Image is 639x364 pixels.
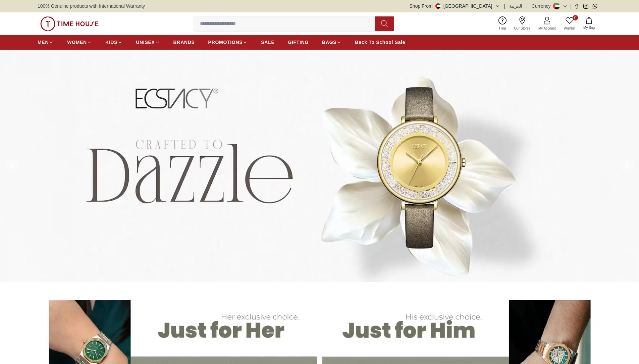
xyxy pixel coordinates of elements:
[322,36,341,48] a: BAGS
[583,4,588,9] a: Instagram
[560,15,579,32] a: 0Wishlist
[435,3,441,9] img: United Arab Emirates
[288,39,309,46] span: GIFTING
[322,39,336,46] span: BAGS
[592,4,597,9] a: Whatsapp
[410,3,500,9] button: Shop From[GEOGRAPHIC_DATA]
[261,36,274,48] a: SALE
[570,3,572,9] span: |
[208,36,248,48] a: PROMOTIONS
[495,15,510,32] a: Help
[67,39,87,46] span: WOMEN
[38,39,49,46] span: MEN
[208,39,243,46] span: PROMOTIONS
[40,16,99,31] img: ...
[67,36,92,48] a: WOMEN
[579,16,599,32] button: My Bag
[288,36,309,48] a: GIFTING
[561,26,578,31] span: Wishlist
[532,3,553,9] div: Currency
[526,3,528,9] span: |
[509,3,522,9] button: العربية
[105,36,122,48] a: KIDS
[173,39,195,46] span: BRANDS
[136,39,155,46] span: UNISEX
[136,36,160,48] a: UNISEX
[173,36,195,48] a: BRANDS
[496,26,509,31] span: Help
[536,26,558,31] span: My Account
[510,15,534,32] a: Our Stores
[504,3,505,9] span: |
[574,4,579,9] a: Facebook
[581,25,597,30] span: My Bag
[512,26,533,31] span: Our Stores
[105,39,117,46] span: KIDS
[573,15,578,20] span: 0
[355,36,405,48] a: Back To School Sale
[261,39,274,46] span: SALE
[38,36,54,48] a: MEN
[38,3,145,9] span: 100% Genuine products with International Warranty
[355,39,405,46] span: Back To School Sale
